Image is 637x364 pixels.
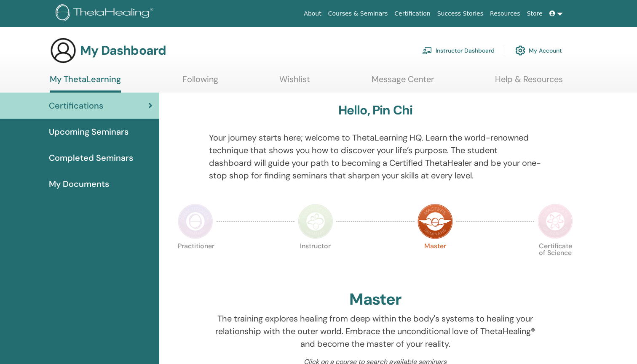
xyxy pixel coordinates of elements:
span: Certifications [49,99,103,112]
img: Certificate of Science [538,204,573,239]
p: Instructor [298,243,333,278]
img: generic-user-icon.jpg [50,37,77,64]
p: Your journey starts here; welcome to ThetaLearning HQ. Learn the world-renowned technique that sh... [209,131,542,182]
img: Practitioner [178,204,213,239]
p: Master [418,243,453,278]
a: Success Stories [434,6,487,21]
img: cog.svg [515,43,525,58]
span: Upcoming Seminars [49,125,128,138]
a: Instructor Dashboard [422,41,495,60]
a: Store [524,6,546,21]
img: logo.png [56,4,156,23]
span: My Documents [49,178,109,190]
a: Certification [391,6,434,21]
span: Completed Seminars [49,151,133,164]
a: My ThetaLearning [50,74,121,93]
img: Instructor [298,204,333,239]
p: The training explores healing from deep within the body's systems to healing your relationship wi... [209,312,542,350]
a: Message Center [372,74,434,90]
a: About [300,6,324,21]
a: Resources [487,6,524,21]
a: My Account [515,41,562,60]
a: Following [182,74,218,90]
h3: My Dashboard [80,43,166,58]
img: chalkboard-teacher.svg [422,47,432,54]
h2: Master [349,290,401,309]
p: Certificate of Science [538,243,573,278]
p: Practitioner [178,243,213,278]
a: Help & Resources [495,74,563,90]
a: Courses & Seminars [325,6,391,21]
img: Master [418,204,453,239]
a: Wishlist [279,74,310,90]
h3: Hello, Pin Chi [338,103,413,118]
